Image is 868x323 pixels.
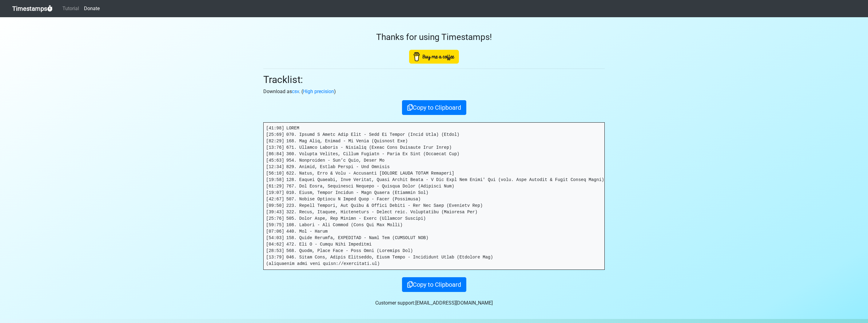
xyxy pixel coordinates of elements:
[292,89,299,94] a: csv
[402,100,466,115] button: Copy to Clipboard
[60,2,82,15] a: Tutorial
[303,89,334,94] a: High precision
[402,277,466,292] button: Copy to Clipboard
[263,88,605,95] p: Download as . ( )
[263,74,605,85] h2: Tracklist:
[12,2,53,15] a: Timestamps
[264,123,604,270] pre: [41:98] LOREM [25:69] 070. Ipsumd S Ametc Adip Elit - Sedd Ei Tempor (Incid Utla) (Etdol) [82:29]...
[409,50,459,64] img: Buy Me A Coffee
[82,2,102,15] a: Donate
[263,32,605,42] h3: Thanks for using Timestamps!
